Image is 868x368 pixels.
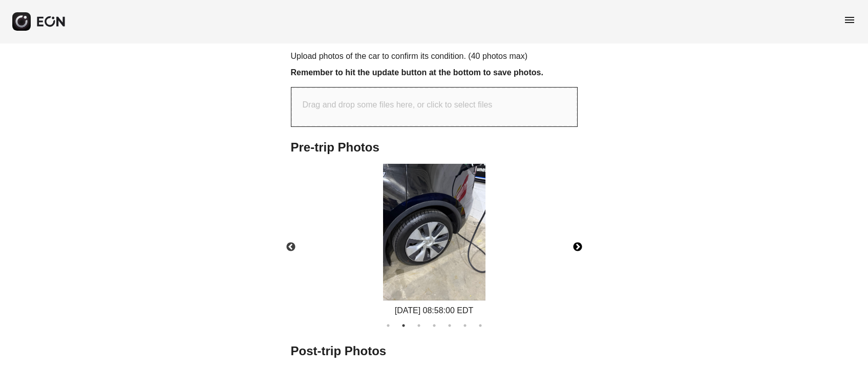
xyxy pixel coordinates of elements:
[291,67,578,79] h3: Remember to hit the update button at the bottom to save photos.
[273,229,309,265] button: Previous
[444,320,455,331] button: 5
[383,305,485,317] div: [DATE] 08:58:00 EDT
[414,320,424,331] button: 3
[560,229,596,265] button: Next
[291,343,578,359] h2: Post-trip Photos
[291,50,578,62] p: Upload photos of the car to confirm its condition. (40 photos max)
[460,320,470,331] button: 6
[291,139,578,156] h2: Pre-trip Photos
[383,164,485,300] img: https://fastfleet.me/rails/active_storage/blobs/redirect/eyJfcmFpbHMiOnsibWVzc2FnZSI6IkJBaHBBM1U0...
[475,320,485,331] button: 7
[429,320,439,331] button: 4
[303,99,493,111] p: Drag and drop some files here, or click to select files
[383,320,393,331] button: 1
[398,320,409,331] button: 2
[843,14,856,26] span: menu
